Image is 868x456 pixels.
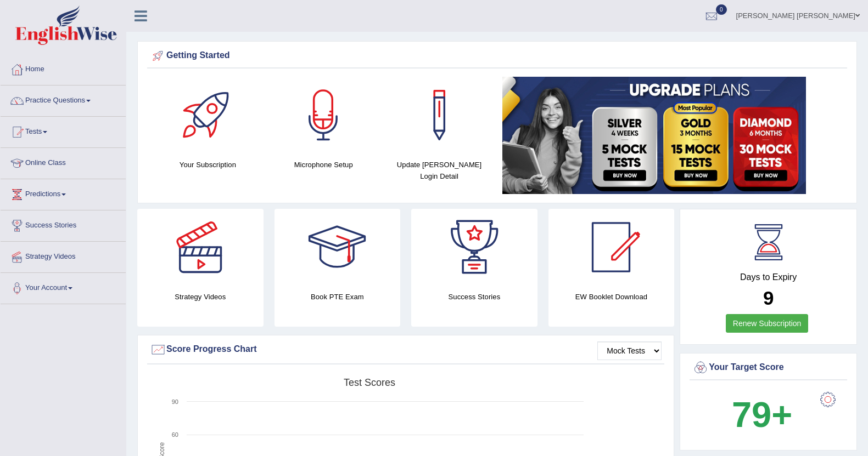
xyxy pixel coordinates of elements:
a: Online Class [1,148,126,175]
h4: Your Subscription [155,159,260,170]
a: Practice Questions [1,86,126,113]
a: Success Stories [1,210,126,238]
b: 9 [763,287,774,309]
div: Getting Started [150,48,844,64]
h4: Update [PERSON_NAME] Login Detail [387,159,492,182]
img: small5.jpg [502,77,806,194]
tspan: Test scores [344,377,395,388]
a: Tests [1,117,126,144]
text: 90 [172,398,178,405]
h4: Strategy Videos [137,291,264,303]
div: Your Target Score [692,360,844,376]
h4: Success Stories [411,291,537,303]
div: Score Progress Chart [150,341,662,358]
a: Renew Subscription [726,314,809,333]
h4: Book PTE Exam [275,291,401,303]
a: Home [1,54,126,82]
a: Your Account [1,273,126,300]
span: 0 [716,4,727,15]
b: 79+ [732,395,792,435]
h4: Microphone Setup [271,159,376,170]
h4: EW Booklet Download [548,291,675,303]
a: Strategy Videos [1,242,126,269]
text: 60 [172,431,178,438]
h4: Days to Expiry [692,272,844,282]
a: Predictions [1,179,126,207]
